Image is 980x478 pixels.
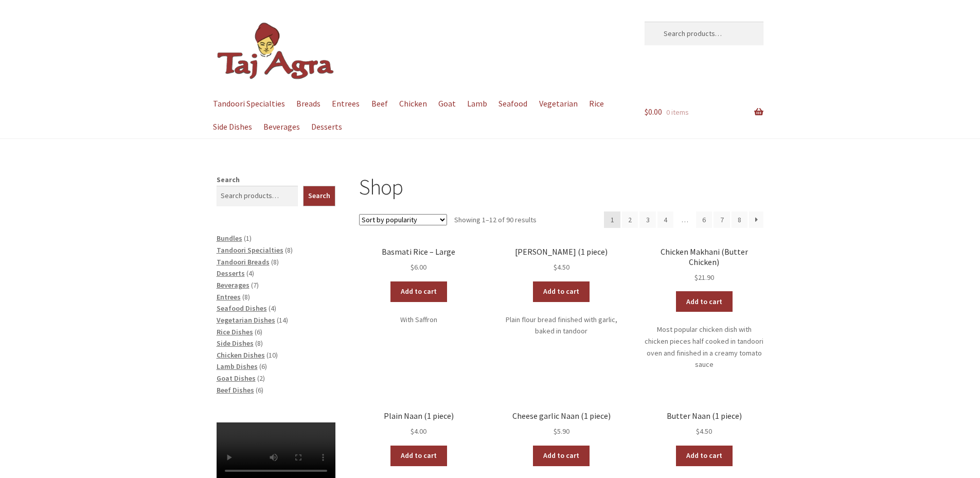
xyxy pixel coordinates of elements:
[696,211,712,228] a: Page 6
[494,92,532,115] a: Seafood
[554,262,569,272] bdi: 4.50
[217,257,270,267] a: Tandoori Breads
[217,362,258,371] a: Lamb Dishes
[217,350,265,360] span: Chicken Dishes
[359,247,478,257] h2: Basmati Rice – Large
[454,211,537,228] p: Showing 1–12 of 90 results
[217,315,275,325] a: Vegetarian Dishes
[273,257,277,267] span: 8
[696,427,700,436] span: $
[287,245,291,255] span: 8
[359,174,763,200] h1: Shop
[359,214,447,225] select: Shop order
[554,427,557,436] span: $
[502,411,621,421] h2: Cheese garlic Naan (1 piece)
[217,339,254,348] a: Side Dishes
[217,22,335,81] img: Dickson | Taj Agra Indian Restaurant
[533,281,590,302] a: Add to cart: “Garlic Naan (1 piece)”
[645,324,763,370] p: Most popular chicken dish with chicken pieces half cooked in tandoori oven and finished in a crea...
[217,385,254,395] a: Beef Dishes
[714,211,730,228] a: Page 7
[261,362,265,371] span: 6
[411,262,414,272] span: $
[217,374,256,383] a: Goat Dishes
[208,115,257,138] a: Side Dishes
[279,315,286,325] span: 14
[259,115,305,138] a: Beverages
[554,427,569,436] bdi: 5.90
[359,247,478,273] a: Basmati Rice – Large $6.00
[645,107,648,117] span: $
[645,107,662,117] span: 0.00
[502,314,621,337] p: Plain flour bread finished with garlic, baked in tandoor
[666,108,689,117] span: 0 items
[269,350,276,360] span: 10
[217,186,298,206] input: Search products…
[390,446,447,466] a: Add to cart: “Plain Naan (1 piece)”
[390,281,447,302] a: Add to cart: “Basmati Rice - Large”
[217,327,253,337] a: Rice Dishes
[749,211,763,228] a: →
[359,411,478,421] h2: Plain Naan (1 piece)
[217,280,250,290] a: Beverages
[433,92,460,115] a: Goat
[645,411,763,421] h2: Butter Naan (1 piece)
[645,22,763,45] input: Search products…
[502,247,621,273] a: [PERSON_NAME] (1 piece) $4.50
[246,234,250,243] span: 1
[645,247,763,267] h2: Chicken Makhani (Butter Chicken)
[217,92,621,138] nav: Primary Navigation
[258,385,261,395] span: 6
[259,374,263,383] span: 2
[411,427,414,436] span: $
[217,175,240,184] label: Search
[217,234,242,243] span: Bundles
[534,92,582,115] a: Vegetarian
[253,280,257,290] span: 7
[248,269,252,278] span: 4
[657,211,674,228] a: Page 4
[533,446,590,466] a: Add to cart: “Cheese garlic Naan (1 piece)”
[411,427,426,436] bdi: 4.00
[327,92,365,115] a: Entrees
[217,304,267,313] a: Seafood Dishes
[217,269,245,278] a: Desserts
[257,327,260,337] span: 6
[675,211,694,228] span: …
[411,262,426,272] bdi: 6.00
[694,273,714,282] bdi: 21.90
[217,292,241,302] a: Entrees
[645,247,763,283] a: Chicken Makhani (Butter Chicken) $21.90
[554,262,557,272] span: $
[208,92,290,115] a: Tandoori Specialties
[676,446,733,466] a: Add to cart: “Butter Naan (1 piece)”
[604,211,763,228] nav: Product Pagination
[645,92,763,132] a: $0.00 0 items
[257,339,261,348] span: 8
[271,304,274,313] span: 4
[394,92,432,115] a: Chicken
[366,92,393,115] a: Beef
[696,427,712,436] bdi: 4.50
[307,115,347,138] a: Desserts
[292,92,326,115] a: Breads
[359,314,478,326] p: With Saffron
[645,411,763,437] a: Butter Naan (1 piece) $4.50
[244,292,248,302] span: 8
[676,291,733,312] a: Add to cart: “Chicken Makhani (Butter Chicken)”
[462,92,492,115] a: Lamb
[217,245,283,255] span: Tandoori Specialties
[584,92,609,115] a: Rice
[639,211,656,228] a: Page 3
